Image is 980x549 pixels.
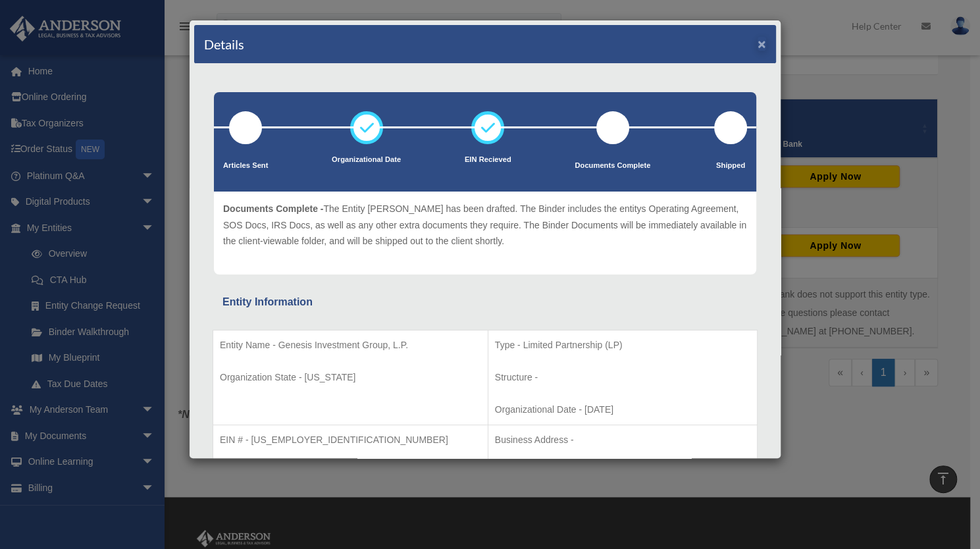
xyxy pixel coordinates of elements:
[223,201,747,249] p: The Entity [PERSON_NAME] has been drafted. The Binder includes the entitys Operating Agreement, S...
[220,369,481,386] p: Organization State - [US_STATE]
[223,203,323,214] span: Documents Complete -
[714,159,747,172] p: Shipped
[223,159,268,172] p: Articles Sent
[495,337,750,353] p: Type - Limited Partnership (LP)
[222,293,748,311] div: Entity Information
[204,35,244,53] h4: Details
[220,337,481,353] p: Entity Name - Genesis Investment Group, L.P.
[465,153,511,167] p: EIN Recieved
[575,159,650,172] p: Documents Complete
[495,369,750,386] p: Structure -
[495,402,750,418] p: Organizational Date - [DATE]
[220,432,481,448] p: EIN # - [US_EMPLOYER_IDENTIFICATION_NUMBER]
[495,432,750,448] p: Business Address -
[332,153,401,167] p: Organizational Date
[758,37,766,51] button: ×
